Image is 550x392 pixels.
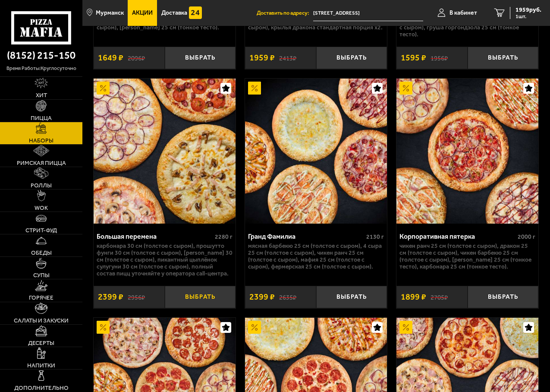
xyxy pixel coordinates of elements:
[316,286,387,309] button: Выбрать
[94,79,236,224] a: АкционныйБольшая перемена
[366,233,384,240] span: 2130 г
[94,79,236,224] img: Большая перемена
[515,7,541,13] span: 1959 руб.
[14,318,69,324] span: Салаты и закуски
[396,79,538,224] a: АкционныйКорпоративная пятерка
[399,10,535,38] p: Фермерская 25 см (тонкое тесто), Пепперони 25 см (толстое с сыром), Карбонара 25 см (толстое с сы...
[165,47,236,70] button: Выбрать
[248,82,261,95] img: Акционный
[245,79,387,224] a: АкционныйГранд Фамилиа
[399,82,412,95] img: Акционный
[257,10,313,16] span: Доставить по адресу:
[313,5,423,21] input: Ваш адрес доставки
[248,10,384,31] p: Пепперони 25 см (толстое с сыром), Фермерская 25 см (тонкое тесто), Дракон 25 см (толстое с сыром...
[249,54,275,62] span: 1959 ₽
[33,272,50,278] span: Супы
[96,10,124,16] span: Мурманск
[468,286,539,309] button: Выбрать
[399,243,535,270] p: Чикен Ранч 25 см (толстое с сыром), Дракон 25 см (толстое с сыром), Чикен Барбекю 25 см (толстое ...
[161,10,187,16] span: Доставка
[245,79,387,224] img: Гранд Фамилиа
[97,10,233,31] p: Пепперони 25 см (толстое с сыром), 4 сыра 25 см (тонкое тесто), Чикен Барбекю 25 см (толстое с сы...
[396,79,538,224] img: Корпоративная пятерка
[29,138,53,144] span: Наборы
[401,293,426,301] span: 1899 ₽
[36,92,47,98] span: Хит
[248,243,384,270] p: Мясная Барбекю 25 см (толстое с сыром), 4 сыра 25 см (толстое с сыром), Чикен Ранч 25 см (толстое...
[399,232,515,240] div: Корпоративная пятерка
[401,54,426,62] span: 1595 ₽
[128,54,145,62] s: 2096 ₽
[25,228,57,234] span: Стрит-фуд
[165,286,236,309] button: Выбрать
[132,10,153,16] span: Акции
[14,385,69,391] span: Дополнительно
[98,54,123,62] span: 1649 ₽
[279,54,296,62] s: 2413 ₽
[31,250,52,256] span: Обеды
[431,293,448,301] s: 2705 ₽
[17,160,66,166] span: Римская пицца
[97,82,110,95] img: Акционный
[97,243,233,277] p: Карбонара 30 см (толстое с сыром), Прошутто Фунги 30 см (толстое с сыром), [PERSON_NAME] 30 см (т...
[27,363,55,369] span: Напитки
[29,295,53,301] span: Горячее
[316,47,387,70] button: Выбрать
[431,54,448,62] s: 1956 ₽
[248,232,364,240] div: Гранд Фамилиа
[31,115,52,121] span: Пицца
[97,232,213,240] div: Большая перемена
[279,293,296,301] s: 2635 ₽
[468,47,539,70] button: Выбрать
[449,10,477,16] span: В кабинет
[515,14,541,19] span: 1 шт.
[189,6,202,19] img: 15daf4d41897b9f0e9f617042186c801.svg
[97,321,110,334] img: Акционный
[518,233,535,240] span: 2000 г
[249,293,275,301] span: 2399 ₽
[28,340,54,346] span: Десерты
[399,321,412,334] img: Акционный
[215,233,233,240] span: 2280 г
[313,5,423,21] span: улица Челюскинцев, 17/24
[128,293,145,301] s: 2956 ₽
[31,183,52,189] span: Роллы
[98,293,123,301] span: 2399 ₽
[248,321,261,334] img: Акционный
[35,205,48,211] span: WOK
